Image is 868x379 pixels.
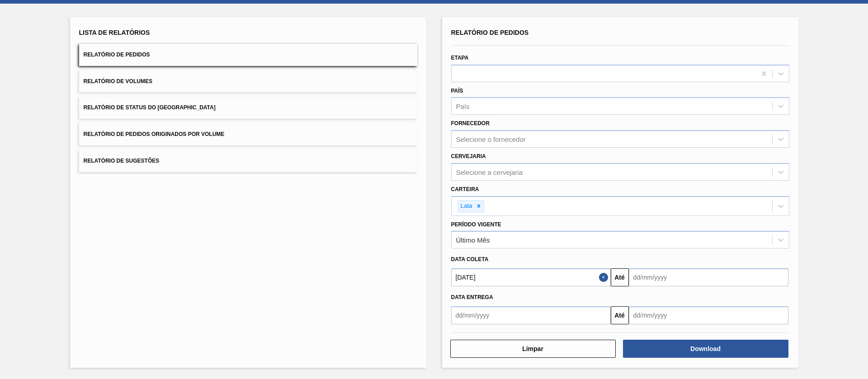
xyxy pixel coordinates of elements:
span: Relatório de Pedidos [451,29,529,36]
span: Data coleta [451,256,489,262]
button: Até [611,306,629,324]
input: dd/mm/yyyy [451,306,611,324]
label: Cervejaria [451,153,486,159]
button: Download [623,340,788,358]
span: Relatório de Status do [GEOGRAPHIC_DATA] [84,104,216,111]
label: Fornecedor [451,120,490,126]
label: Carteira [451,186,479,192]
button: Limpar [450,340,616,358]
span: Lista de Relatórios [79,29,150,36]
div: Selecione o fornecedor [456,136,526,143]
span: Relatório de Volumes [84,78,152,84]
span: Relatório de Sugestões [84,158,160,164]
input: dd/mm/yyyy [629,268,788,286]
div: Selecione a cervejaria [456,168,523,176]
button: Relatório de Volumes [79,70,417,93]
label: Etapa [451,55,469,61]
div: Último Mês [456,236,490,244]
button: Relatório de Pedidos [79,44,417,66]
input: dd/mm/yyyy [451,268,611,286]
span: Relatório de Pedidos [84,51,150,58]
span: Relatório de Pedidos Originados por Volume [84,131,225,137]
button: Relatório de Sugestões [79,150,417,172]
label: País [451,88,463,94]
div: País [456,103,470,110]
button: Close [599,268,611,286]
div: Lata [458,201,474,212]
button: Até [611,268,629,286]
span: Data Entrega [451,294,493,300]
button: Relatório de Status do [GEOGRAPHIC_DATA] [79,97,417,119]
label: Período Vigente [451,221,501,228]
input: dd/mm/yyyy [629,306,788,324]
button: Relatório de Pedidos Originados por Volume [79,123,417,145]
